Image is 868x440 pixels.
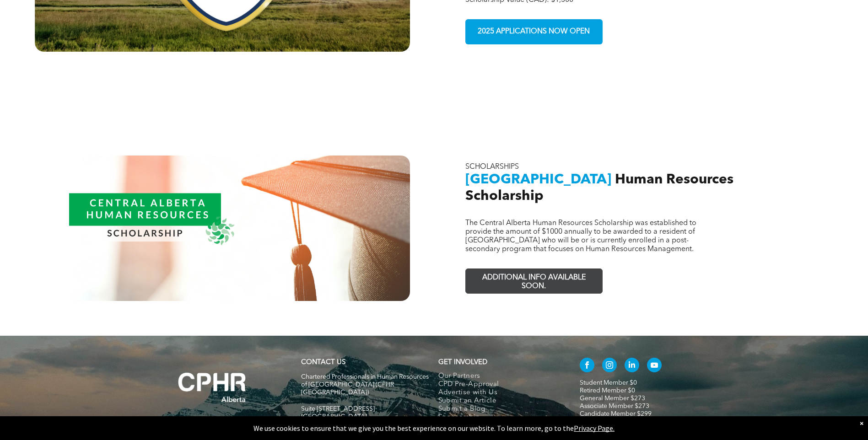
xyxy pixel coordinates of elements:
a: facebook [580,358,594,375]
span: Chartered Professionals in Human Resources of [GEOGRAPHIC_DATA] (CPHR [GEOGRAPHIC_DATA]) [301,374,429,396]
span: ADDITIONAL INFO AVAILABLE SOON. [467,269,601,295]
a: Submit a Blog [438,405,561,413]
span: [GEOGRAPHIC_DATA] [465,173,611,187]
span: [GEOGRAPHIC_DATA], [GEOGRAPHIC_DATA] Canada T2G 1A1 [301,413,417,428]
a: CONTACT US [301,359,345,366]
span: 2025 APPLICATIONS NOW OPEN [474,23,593,41]
a: Our Partners [438,372,561,381]
a: instagram [602,358,617,375]
div: Dismiss notification [860,419,863,428]
a: Submit an Article [438,397,561,405]
a: Student Member $0 [580,380,637,386]
span: GET INVOLVED [438,359,487,366]
a: Sponsorship [438,413,561,422]
a: Advertise with Us [438,389,561,397]
a: 2025 APPLICATIONS NOW OPEN [465,19,603,44]
a: Associate Member $273 [580,403,649,409]
span: The Central Alberta Human Resources Scholarship was established to provide the amount of $1000 an... [465,220,696,253]
span: Suite [STREET_ADDRESS] [301,406,375,412]
a: General Member $273 [580,395,645,402]
img: A white background with a few lines on it [160,354,265,421]
a: Candidate Member $299 [580,411,652,417]
a: Privacy Page. [574,424,615,433]
a: CPD Pre-Approval [438,381,561,389]
a: ADDITIONAL INFO AVAILABLE SOON. [465,268,603,294]
a: linkedin [625,358,639,375]
a: youtube [647,358,662,375]
a: Retired Member $0 [580,387,635,394]
span: SCHOLARSHIPS [465,163,519,171]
